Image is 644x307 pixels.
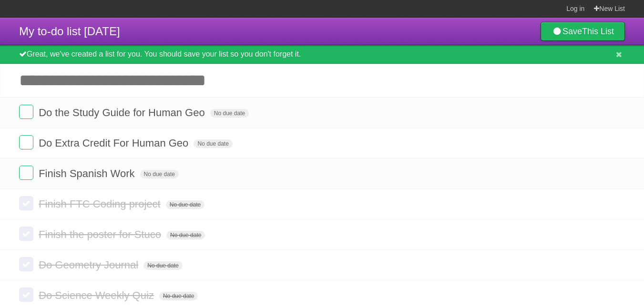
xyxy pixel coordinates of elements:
[39,168,137,179] span: Finish Spanish Work
[39,107,207,119] span: Do the Study Guide for Human Geo
[140,170,179,178] span: No due date
[19,105,33,119] label: Done
[39,137,191,149] span: Do Extra Credit For Human Geo
[143,261,182,270] span: No due date
[19,25,120,38] span: My to-do list [DATE]
[541,22,625,41] a: SaveThis List
[19,196,33,210] label: Done
[39,198,163,210] span: Finish FTC Coding project
[39,259,141,271] span: Do Geometry Journal
[39,228,164,240] span: Finish the poster for Stuco
[19,257,33,271] label: Done
[39,289,156,301] span: Do Science Weekly Quiz
[210,109,249,118] span: No due date
[19,227,33,241] label: Done
[159,292,198,300] span: No due date
[19,287,33,302] label: Done
[19,166,33,180] label: Done
[582,27,614,36] b: This List
[166,200,204,209] span: No due date
[194,139,232,148] span: No due date
[19,135,33,149] label: Done
[166,231,205,239] span: No due date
